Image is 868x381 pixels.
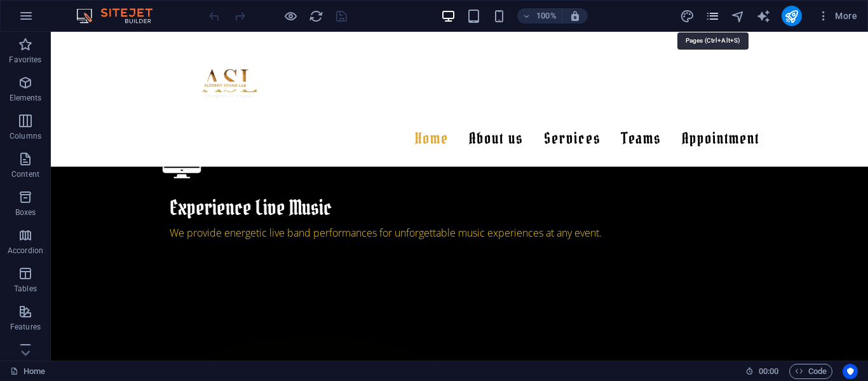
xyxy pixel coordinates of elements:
button: text_generator [756,8,771,24]
p: Elements [10,93,42,103]
span: Code [795,364,827,379]
p: Favorites [9,55,41,65]
span: More [817,10,857,22]
button: publish [782,6,802,26]
img: Editor Logo [73,8,168,24]
button: design [680,8,695,24]
span: : [768,366,770,376]
button: Usercentrics [843,364,858,379]
span: 00 00 [759,364,778,379]
button: Click here to leave preview mode and continue editing [283,8,298,24]
p: Features [10,322,41,332]
h6: 100% [536,8,557,24]
button: reload [308,8,323,24]
i: Reload page [309,9,323,24]
p: Tables [14,284,37,294]
a: Click to cancel selection. Double-click to open Pages [10,364,45,379]
p: Content [11,169,39,179]
p: Columns [10,131,41,141]
button: More [812,6,862,26]
i: On resize automatically adjust zoom level to fit chosen device. [569,10,581,22]
button: Code [789,364,832,379]
p: Accordion [8,246,43,256]
button: 100% [517,8,562,24]
button: navigator [731,8,746,24]
button: pages [705,8,721,24]
i: Publish [784,9,799,24]
p: Boxes [15,207,36,218]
